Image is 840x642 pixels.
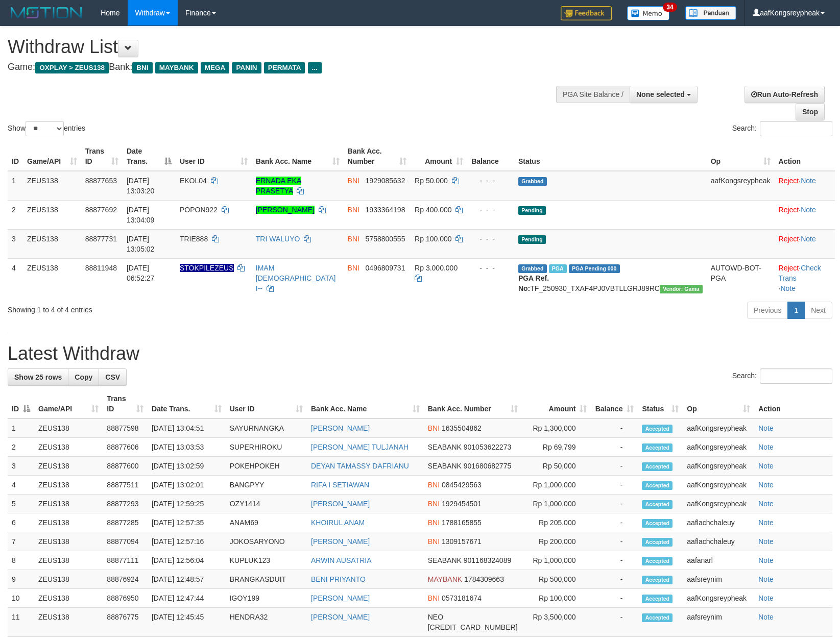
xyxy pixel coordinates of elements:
td: ZEUS138 [34,495,103,513]
td: 88877600 [103,457,148,476]
a: Note [758,537,774,546]
span: BNI [348,235,359,243]
td: 88877606 [103,438,148,457]
span: 34 [663,3,677,12]
a: ERNADA EKA PRASETYA [256,177,301,195]
span: EKOL04 [180,177,207,185]
span: Copy 5758800555 to clipboard [366,235,405,243]
td: HENDRA32 [226,608,307,637]
td: - [591,495,638,513]
span: Copy 1309157671 to clipboard [442,537,482,546]
span: PANIN [232,62,261,73]
label: Search: [732,368,832,384]
td: TF_250930_TXAF4PJ0VBTLLGRJ89RC [514,258,707,298]
td: 2 [8,438,34,457]
div: Showing 1 to 4 of 4 entries [8,301,342,315]
span: SEABANK [428,462,462,470]
td: aafsreynim [683,570,754,589]
td: Rp 1,000,000 [522,476,591,495]
td: - [591,570,638,589]
span: Copy 5859457105823572 to clipboard [428,623,518,631]
td: [DATE] 13:03:53 [148,438,226,457]
td: Rp 100,000 [522,589,591,608]
td: 88877111 [103,551,148,570]
a: Stop [796,103,825,120]
span: CSV [105,373,120,381]
td: [DATE] 12:48:57 [148,570,226,589]
th: ID: activate to sort column descending [8,389,34,418]
a: ARWIN AUSATRIA [311,556,372,564]
span: Accepted [642,595,673,603]
th: Amount: activate to sort column ascending [411,142,467,171]
a: Note [758,462,774,470]
td: OZY1414 [226,495,307,513]
span: Copy 0496809731 to clipboard [366,264,405,272]
div: - - - [471,234,510,244]
a: Note [801,206,816,214]
td: KUPLUK123 [226,551,307,570]
td: ZEUS138 [34,608,103,637]
span: Accepted [642,519,673,528]
a: Note [758,481,774,489]
td: ZEUS138 [34,457,103,476]
span: 88877731 [85,235,117,243]
input: Search: [760,121,832,136]
a: DEYAN TAMASSY DAFRIANU [311,462,409,470]
td: [DATE] 13:04:51 [148,418,226,438]
td: ZEUS138 [34,532,103,551]
span: BNI [428,594,440,602]
td: 88877285 [103,513,148,532]
td: ZEUS138 [23,171,81,201]
label: Show entries [8,121,85,136]
a: Reject [779,264,799,272]
span: MAYBANK [155,62,198,73]
td: aaflachchaleuy [683,513,754,532]
td: POKEHPOKEH [226,457,307,476]
td: - [591,589,638,608]
td: aafKongsreypheak [683,495,754,513]
a: KHOIRUL ANAM [311,518,365,527]
span: Copy 1635504862 to clipboard [442,424,482,432]
a: Note [758,613,774,621]
td: Rp 1,000,000 [522,495,591,513]
th: Game/API: activate to sort column ascending [23,142,81,171]
td: 1 [8,171,23,201]
td: [DATE] 13:02:59 [148,457,226,476]
th: User ID: activate to sort column ascending [176,142,252,171]
div: - - - [471,205,510,215]
span: 88877653 [85,177,117,185]
span: Copy 1929085632 to clipboard [366,177,405,185]
a: [PERSON_NAME] TULJANAH [311,443,409,451]
h1: Latest Withdraw [8,343,832,364]
span: None selected [636,90,685,98]
a: Note [780,284,796,292]
td: 88876775 [103,608,148,637]
span: [DATE] 06:52:27 [127,264,155,282]
a: 1 [787,302,805,319]
td: 3 [8,457,34,476]
td: 10 [8,589,34,608]
a: Note [758,594,774,602]
span: Copy 0573181674 to clipboard [442,594,482,602]
th: Date Trans.: activate to sort column ascending [148,389,226,418]
span: BNI [428,518,440,527]
td: 88877293 [103,495,148,513]
td: 4 [8,476,34,495]
a: CSV [99,368,127,386]
span: Accepted [642,557,673,565]
span: Copy 1784309663 to clipboard [464,575,504,583]
td: IGOY199 [226,589,307,608]
a: Next [804,302,832,319]
td: [DATE] 12:57:35 [148,513,226,532]
span: Copy 901053622273 to clipboard [464,443,511,451]
span: Accepted [642,613,673,622]
td: [DATE] 12:45:45 [148,608,226,637]
td: aafanarl [683,551,754,570]
b: PGA Ref. No: [518,274,549,292]
span: PERMATA [264,62,305,73]
td: AUTOWD-BOT-PGA [707,258,775,298]
td: - [591,532,638,551]
button: None selected [630,86,698,103]
td: [DATE] 12:57:16 [148,532,226,551]
span: Grabbed [518,264,547,273]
